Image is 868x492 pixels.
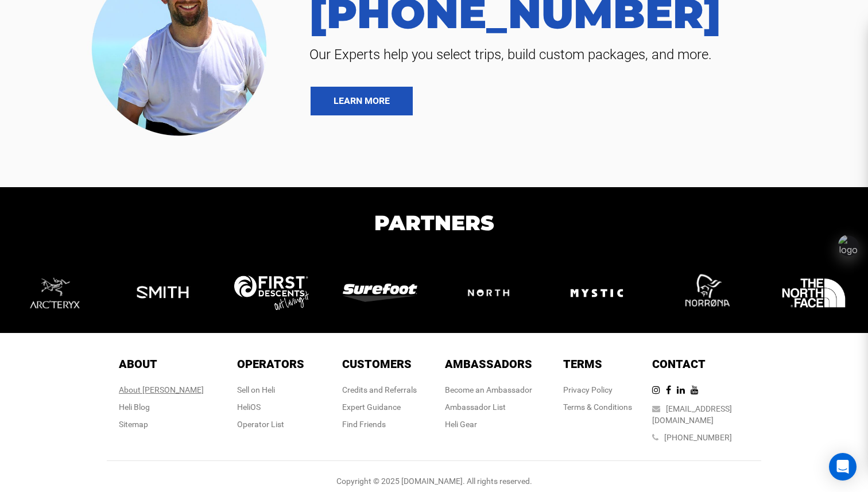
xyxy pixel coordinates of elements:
img: logo [669,257,741,329]
a: Heli Blog [119,402,150,412]
a: LEARN MORE [311,87,413,115]
img: logo [234,276,309,310]
img: logo [343,284,417,302]
span: Terms [563,357,602,371]
div: Sitemap [119,419,204,430]
span: Operators [237,357,304,371]
div: Copyright © 2025 [DOMAIN_NAME]. All rights reserved. [107,475,761,487]
div: About [PERSON_NAME] [119,384,204,396]
a: Credits and Referrals [342,385,417,394]
div: Operator List [237,419,304,430]
a: Become an Ambassador [445,385,532,394]
span: Contact [652,357,706,371]
span: Ambassadors [445,357,532,371]
a: [PHONE_NUMBER] [664,433,732,442]
span: Our Experts help you select trips, build custom packages, and more. [301,45,851,64]
img: logo [561,257,633,329]
a: HeliOS [237,402,261,412]
span: About [119,357,157,371]
img: logo [451,273,526,312]
a: [EMAIL_ADDRESS][DOMAIN_NAME] [652,404,732,425]
div: Sell on Heli [237,384,304,396]
div: Find Friends [342,419,417,430]
img: logo [18,257,90,329]
img: logo [127,257,199,329]
div: Ambassador List [445,401,532,413]
div: Open Intercom Messenger [829,453,857,481]
a: Privacy Policy [563,385,613,394]
span: Customers [342,357,412,371]
a: Heli Gear [445,420,477,429]
a: Terms & Conditions [563,402,632,412]
a: Expert Guidance [342,402,401,412]
img: logo [778,257,850,329]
